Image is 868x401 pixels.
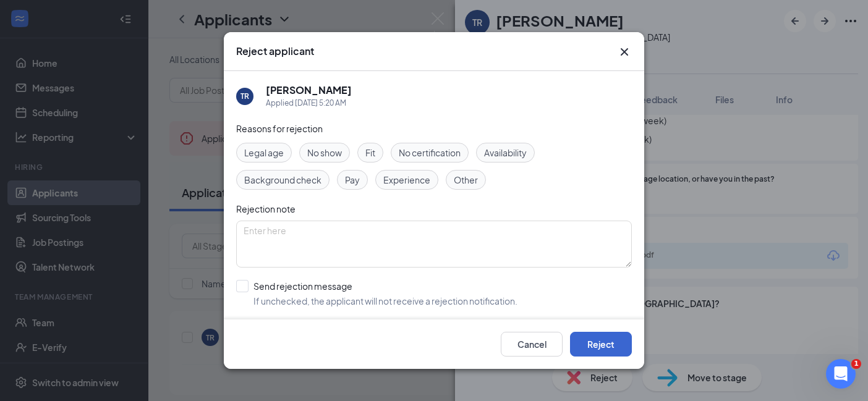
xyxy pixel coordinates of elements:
button: Cancel [501,332,563,357]
h3: Reject applicant [236,44,314,58]
span: Background check [244,173,321,187]
span: Pay [345,173,360,187]
span: Fit [365,146,375,159]
span: Rejection note [236,203,296,214]
svg: Cross [617,44,632,59]
button: Reject [570,332,632,357]
span: 1 [851,359,861,369]
span: No certification [399,146,461,159]
button: Close [617,44,632,59]
iframe: Intercom live chat [826,359,856,389]
h5: [PERSON_NAME] [266,83,352,97]
div: TR [240,91,249,101]
span: Availability [484,146,527,159]
span: Legal age [244,146,284,159]
span: No show [307,146,342,159]
div: Applied [DATE] 5:20 AM [266,97,352,109]
span: Other [454,173,478,187]
span: Reasons for rejection [236,123,323,134]
span: Experience [383,173,430,187]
